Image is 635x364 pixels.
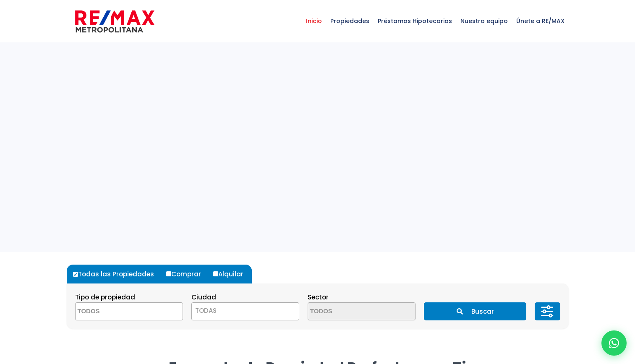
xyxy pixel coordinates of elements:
[213,271,218,276] input: Alquilar
[195,306,217,315] span: TODAS
[71,265,162,283] label: Todas las Propiedades
[424,302,526,320] button: Buscar
[164,265,209,283] label: Comprar
[302,8,326,34] span: Inicio
[75,293,135,302] span: Tipo de propiedad
[456,8,512,34] span: Nuestro equipo
[192,305,299,317] span: TODAS
[512,8,569,34] span: Únete a RE/MAX
[76,303,157,321] textarea: Search
[191,302,299,320] span: TODAS
[374,8,456,34] span: Préstamos Hipotecarios
[308,303,389,321] textarea: Search
[191,293,216,302] span: Ciudad
[308,293,329,302] span: Sector
[211,265,252,283] label: Alquilar
[326,8,374,34] span: Propiedades
[75,9,154,34] img: remax-metropolitana-logo
[73,272,78,277] input: Todas las Propiedades
[166,271,171,276] input: Comprar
